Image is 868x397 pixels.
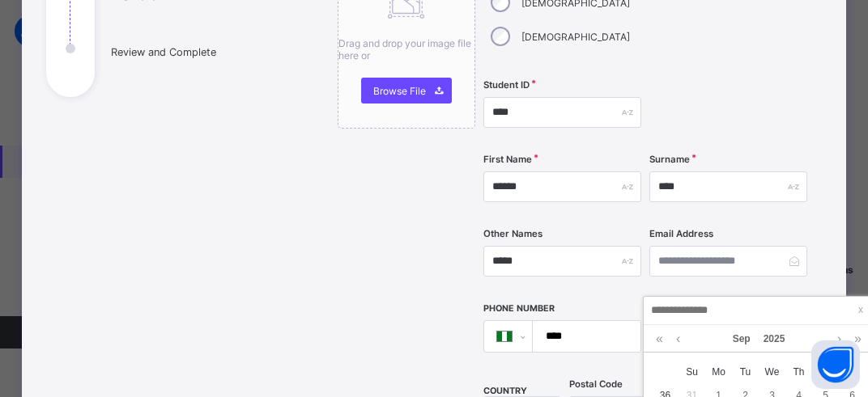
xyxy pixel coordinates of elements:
label: Student ID [483,79,530,91]
a: Sep [726,325,757,353]
th: Mon [705,360,732,384]
a: Last year (Control + left) [652,325,667,353]
span: We [759,365,785,379]
label: Phone Number [483,303,555,314]
a: 2025 [757,325,792,353]
span: Browse File [373,85,426,97]
span: Th [785,365,812,379]
th: Thu [785,360,812,384]
th: Wed [759,360,785,384]
span: Tu [732,365,759,379]
label: Surname [649,154,690,165]
span: Drag and drop your image file here or [338,37,471,61]
a: Next year (Control + right) [850,325,866,353]
label: Email Address [649,228,713,239]
span: Mo [705,365,732,379]
span: Su [679,365,705,379]
label: Other Names [483,228,542,239]
label: [DEMOGRAPHIC_DATA] [521,31,630,43]
a: Next month (PageDown) [833,325,845,353]
span: COUNTRY [483,386,527,396]
th: Sun [679,360,705,384]
th: Tue [732,360,759,384]
a: Previous month (PageUp) [672,325,684,353]
button: Open asap [811,340,860,389]
label: Postal Code [569,378,623,390]
label: First Name [483,154,532,165]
